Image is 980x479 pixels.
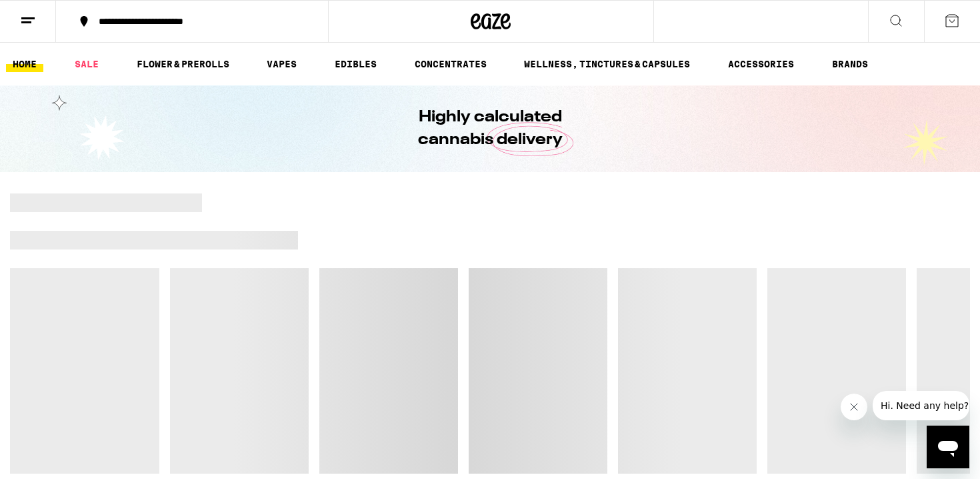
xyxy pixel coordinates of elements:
[130,56,236,72] a: FLOWER & PREROLLS
[517,56,697,72] a: WELLNESS, TINCTURES & CAPSULES
[380,106,600,151] h1: Highly calculated cannabis delivery
[408,56,493,72] a: CONCENTRATES
[825,56,875,72] a: BRANDS
[841,394,867,420] iframe: Close message
[68,56,105,72] a: SALE
[6,56,43,72] a: HOME
[328,56,383,72] a: EDIBLES
[927,426,969,468] iframe: Button to launch messaging window
[873,391,969,420] iframe: Message from company
[721,56,801,72] a: ACCESSORIES
[260,56,303,72] a: VAPES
